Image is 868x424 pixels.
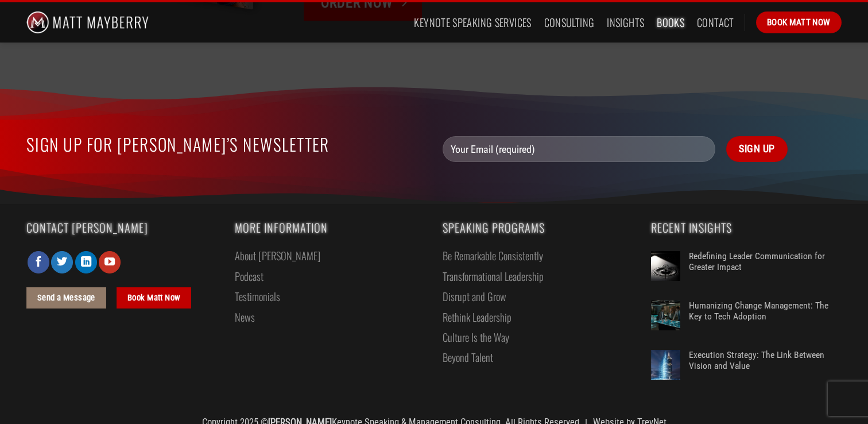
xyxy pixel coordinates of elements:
a: Follow on Twitter [51,251,73,273]
a: About [PERSON_NAME] [235,245,320,265]
a: Send a Message [26,287,106,308]
a: Execution Strategy: The Link Between Vision and Value [689,350,842,384]
img: Matt Mayberry [26,2,149,43]
a: Insights [607,12,644,33]
span: Contact [PERSON_NAME] [26,222,218,234]
a: Book Matt Now [756,11,842,33]
a: Beyond Talent [443,347,493,367]
span: Speaking Programs [443,222,634,234]
a: Follow on Facebook [28,251,49,273]
a: Disrupt and Grow [443,286,506,306]
span: Recent Insights [651,222,842,234]
a: Humanizing Change Management: The Key to Tech Adoption [689,300,842,335]
a: News [235,306,255,326]
a: Be Remarkable Consistently [443,245,543,265]
input: Your Email (required) [443,136,715,162]
input: Sign Up [726,136,788,162]
a: Podcast [235,265,263,286]
span: More Information [235,222,426,234]
a: Follow on YouTube [99,251,121,273]
a: Keynote Speaking Services [414,12,531,33]
a: Book Matt Now [117,287,191,308]
form: Contact form [443,136,842,162]
a: Redefining Leader Communication for Greater Impact [689,251,842,286]
a: Rethink Leadership [443,306,511,326]
a: Testimonials [235,286,280,306]
a: Books [657,12,684,33]
a: Contact [697,12,734,33]
a: Consulting [544,12,595,33]
a: Transformational Leadership [443,265,544,286]
a: Follow on LinkedIn [75,251,97,273]
a: Culture Is the Way [443,326,509,346]
h2: Sign up for [PERSON_NAME]’s Newsletter [26,134,425,155]
span: Send a Message [37,291,95,304]
span: Book Matt Now [767,16,831,29]
span: Book Matt Now [127,291,181,304]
